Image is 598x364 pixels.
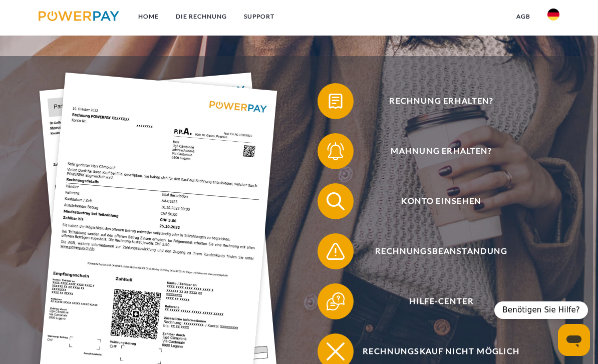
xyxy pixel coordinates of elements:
a: Mahnung erhalten? [305,131,565,171]
a: Rechnungsbeanstandung [305,231,565,271]
img: qb_close.svg [325,340,347,362]
span: Mahnung erhalten? [331,133,552,169]
button: Rechnungsbeanstandung [318,233,552,269]
img: logo-powerpay.svg [39,11,119,21]
a: Hilfe-Center [305,281,565,321]
button: Konto einsehen [318,183,552,219]
button: Hilfe-Center [318,283,552,319]
a: agb [508,8,539,26]
span: Hilfe-Center [331,283,552,319]
img: qb_bell.svg [325,140,347,162]
img: qb_warning.svg [325,240,347,262]
img: de [547,9,559,21]
img: qb_search.svg [325,190,347,212]
div: Benötigen Sie Hilfe? [494,301,588,319]
button: Mahnung erhalten? [318,133,552,169]
a: Home [130,8,167,26]
span: Rechnung erhalten? [331,83,552,119]
button: Rechnung erhalten? [318,83,552,119]
img: qb_bill.svg [325,90,347,112]
span: Konto einsehen [331,183,552,219]
a: Konto einsehen [305,181,565,221]
img: qb_help.svg [325,290,347,312]
a: Rechnung erhalten? [305,81,565,121]
a: DIE RECHNUNG [167,8,235,26]
iframe: Schaltfläche zum Öffnen des Messaging-Fensters; Konversation läuft [558,324,590,356]
a: SUPPORT [235,8,283,26]
span: Rechnungsbeanstandung [331,233,552,269]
